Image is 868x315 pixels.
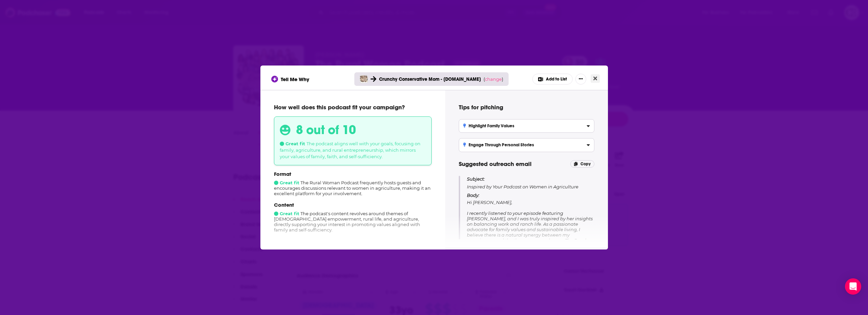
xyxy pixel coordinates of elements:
span: Great fit [274,180,299,185]
p: Inspired by Your Podcast on Women in Agriculture [467,176,594,190]
img: tell me why sparkle [272,77,277,81]
button: Show More Button [575,74,586,85]
div: The Rural Woman Podcast frequently hosts guests and encourages discussions relevant to women in a... [274,171,432,196]
p: Audience [274,238,432,244]
button: Close [591,74,600,83]
span: The podcast aligns well with your goals, focusing on family, agriculture, and rural entrepreneurs... [280,141,420,159]
button: Add to List [532,74,573,85]
h3: Engage Through Personal Stories [463,143,534,147]
div: The podcast's content revolves around themes of [DEMOGRAPHIC_DATA] empowerment, rural life, and a... [274,202,432,233]
span: Suggested outreach email [459,160,532,168]
span: Body: [467,192,479,198]
span: ( ) [484,76,503,82]
p: Format [274,171,432,177]
span: Subject: [467,176,485,182]
p: Content [274,202,432,208]
span: Great fit [280,141,305,146]
span: Crunchy Conservative Mom - [DOMAIN_NAME] [379,76,481,82]
div: Open Intercom Messenger [845,278,861,295]
p: How well does this podcast fit your campaign? [274,104,432,111]
img: The Rural Woman Podcast [360,75,368,83]
h4: Tips for pitching [459,104,594,111]
div: The audience demographics, which are predominantly [DEMOGRAPHIC_DATA] and align closely with fami... [274,238,432,269]
span: change [485,76,502,82]
span: Copy [580,162,591,166]
span: Tell Me Why [281,76,309,82]
h3: 8 out of 10 [296,122,356,137]
span: Great fit [274,211,299,216]
h3: Highlight Family Values [463,124,515,128]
